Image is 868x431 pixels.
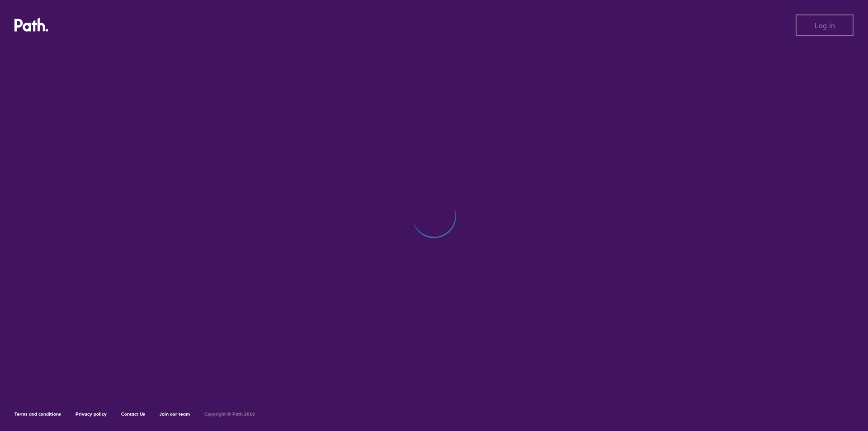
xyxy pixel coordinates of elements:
[14,411,61,417] a: Terms and conditions
[75,411,107,417] a: Privacy policy
[160,411,190,417] a: Join our team
[121,411,145,417] a: Contact Us
[815,21,835,29] span: Log in
[796,14,854,36] button: Log in
[204,412,255,417] h6: Copyright © Path 2018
